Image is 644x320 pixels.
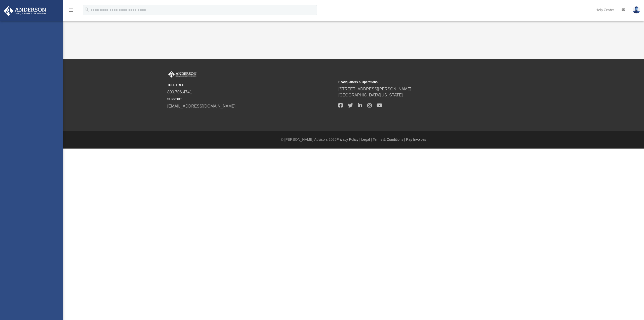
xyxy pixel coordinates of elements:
[84,7,90,12] i: search
[167,104,235,108] a: [EMAIL_ADDRESS][DOMAIN_NAME]
[167,83,335,87] small: TOLL FREE
[337,137,360,141] a: Privacy Policy |
[68,7,74,13] i: menu
[361,137,372,141] a: Legal |
[167,71,197,78] img: Anderson Advisors Platinum Portal
[167,90,192,94] a: 800.706.4741
[633,6,640,14] img: User Pic
[338,87,411,91] a: [STREET_ADDRESS][PERSON_NAME]
[373,137,405,141] a: Terms & Conditions |
[63,137,644,142] div: © [PERSON_NAME] Advisors 2025
[338,93,403,97] a: [GEOGRAPHIC_DATA][US_STATE]
[338,80,506,84] small: Headquarters & Operations
[68,10,74,13] a: menu
[167,97,335,101] small: SUPPORT
[2,6,48,16] img: Anderson Advisors Platinum Portal
[406,137,426,141] a: Pay Invoices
